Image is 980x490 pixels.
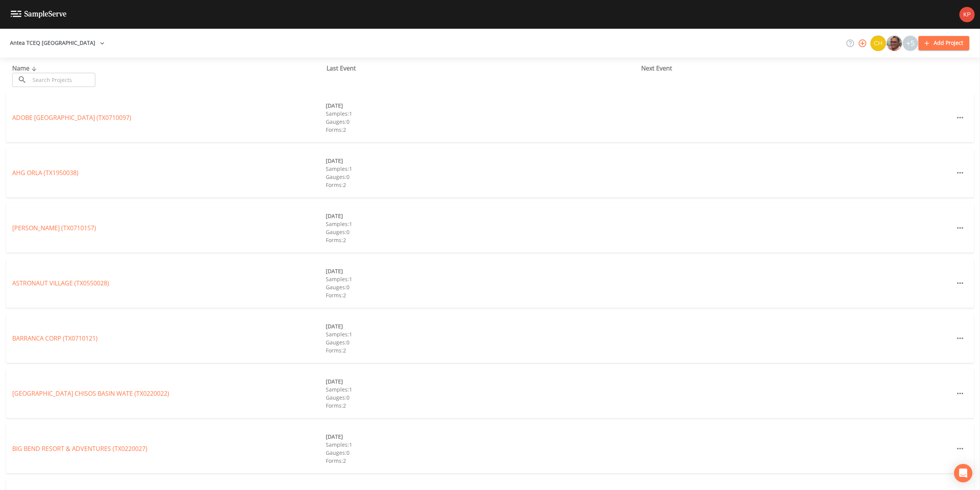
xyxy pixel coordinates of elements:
span: Name [12,64,39,72]
div: [DATE] [326,102,639,110]
a: BIG BEND RESORT & ADVENTURES (TX0220027) [12,444,147,453]
div: Gauges: 0 [326,118,639,126]
input: Search Projects [30,73,95,87]
button: Add Project [918,36,969,50]
a: BARRANCA CORP (TX0710121) [12,334,98,343]
div: Forms: 2 [326,457,639,465]
div: Samples: 1 [326,165,639,173]
button: Antea TCEQ [GEOGRAPHIC_DATA] [7,36,108,50]
div: Gauges: 0 [326,228,639,236]
a: [PERSON_NAME] (TX0710157) [12,224,96,232]
div: Forms: 2 [326,236,639,244]
div: Forms: 2 [326,126,639,134]
div: Forms: 2 [326,291,639,299]
div: Open Intercom Messenger [954,464,972,482]
img: bfb79f8bb3f9c089c8282ca9eb011383 [959,7,975,22]
div: [DATE] [326,377,639,385]
div: Next Event [641,64,955,73]
div: Gauges: 0 [326,338,639,346]
img: c74b8b8b1c7a9d34f67c5e0ca157ed15 [871,36,886,51]
div: [DATE] [326,212,639,220]
div: Samples: 1 [326,275,639,283]
img: logo [11,11,67,18]
a: AHG ORLA (TX1950038) [12,169,78,177]
div: Forms: 2 [326,402,639,410]
img: e2d790fa78825a4bb76dcb6ab311d44c [887,36,902,51]
div: Samples: 1 [326,220,639,228]
a: [GEOGRAPHIC_DATA] CHISOS BASIN WATE (TX0220022) [12,389,169,398]
div: Forms: 2 [326,181,639,189]
div: Gauges: 0 [326,393,639,402]
a: ADOBE [GEOGRAPHIC_DATA] (TX0710097) [12,113,131,122]
div: Gauges: 0 [326,283,639,291]
div: Samples: 1 [326,385,639,393]
div: Gauges: 0 [326,449,639,457]
div: +5 [903,36,918,51]
div: [DATE] [326,322,639,330]
div: [DATE] [326,433,639,441]
a: ASTRONAUT VILLAGE (TX0550028) [12,279,109,287]
div: [DATE] [326,157,639,165]
div: Samples: 1 [326,441,639,449]
div: Mike Franklin [886,36,902,51]
div: Last Event [327,64,641,73]
div: Samples: 1 [326,330,639,338]
div: Forms: 2 [326,346,639,354]
div: Charles Medina [870,36,886,51]
div: Samples: 1 [326,110,639,118]
div: Gauges: 0 [326,173,639,181]
div: [DATE] [326,267,639,275]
